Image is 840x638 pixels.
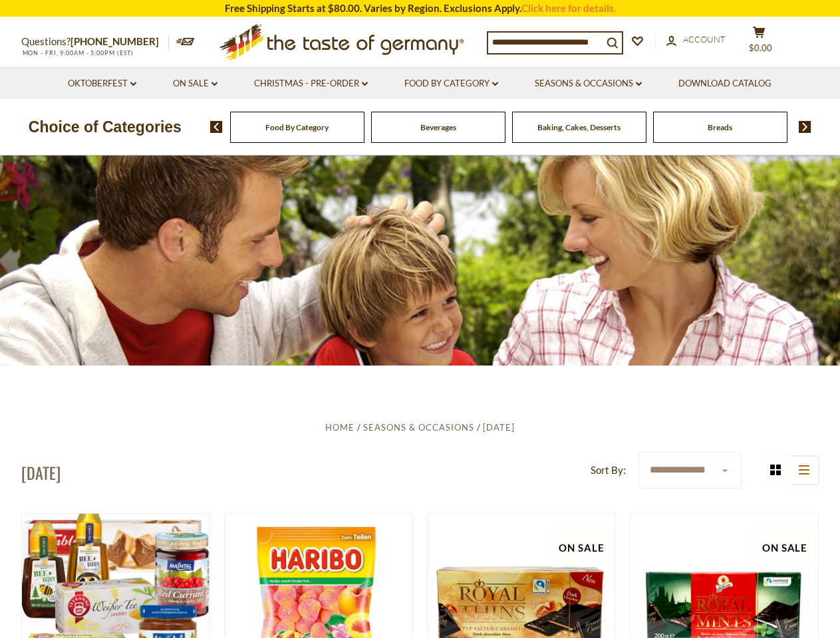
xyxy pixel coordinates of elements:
[708,122,732,132] a: Breads
[420,122,456,132] a: Beverages
[265,122,329,132] a: Food By Category
[666,33,726,47] a: Account
[173,76,217,91] a: On Sale
[70,35,159,47] a: [PHONE_NUMBER]
[210,121,223,133] img: previous arrow
[678,76,771,91] a: Download Catalog
[535,76,642,91] a: Seasons & Occasions
[404,76,498,91] a: Food By Category
[21,49,134,56] span: MON - FRI, 9:00AM - 5:00PM (EST)
[483,422,515,433] a: [DATE]
[21,463,61,482] h1: [DATE]
[740,26,779,59] button: $0.00
[325,422,354,433] a: Home
[254,76,368,91] a: Christmas - PRE-ORDER
[68,76,136,91] a: Oktoberfest
[749,43,772,53] span: $0.00
[799,121,811,133] img: next arrow
[521,2,616,14] a: Click here for details.
[537,122,621,132] a: Baking, Cakes, Desserts
[683,34,726,45] span: Account
[591,462,626,478] label: Sort By:
[363,422,474,433] a: Seasons & Occasions
[21,33,169,51] p: Questions?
